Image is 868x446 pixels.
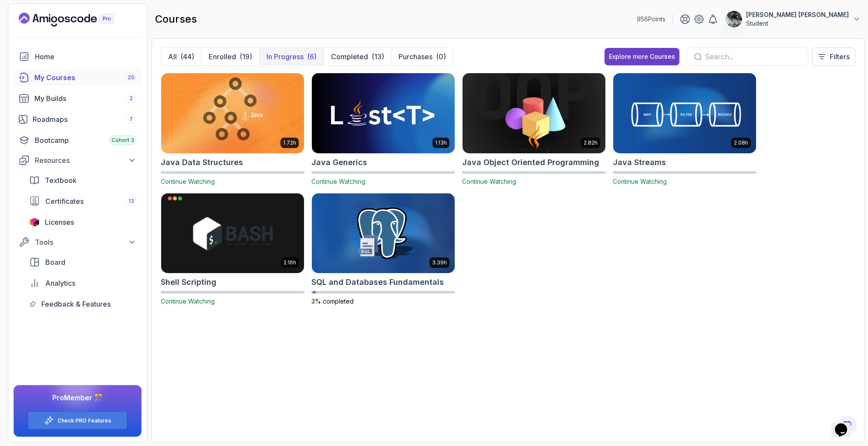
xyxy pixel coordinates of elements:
span: Continue Watching [311,178,365,185]
p: In Progress [267,51,304,62]
a: Java Data Structures card1.72hJava Data StructuresContinue Watching [161,73,304,186]
img: Java Streams card [613,73,756,153]
span: Cohort 3 [111,137,134,144]
span: Textbook [45,175,77,186]
a: textbook [24,172,142,189]
button: Resources [14,152,142,168]
a: feedback [24,295,142,313]
button: Explore more Courses [605,48,679,65]
p: [PERSON_NAME] [PERSON_NAME] [746,10,849,19]
a: home [14,48,142,65]
button: All(44) [161,48,201,65]
button: Tools [14,234,142,250]
span: Analytics [45,278,75,288]
img: Shell Scripting card [161,193,304,274]
a: Landing page [19,13,134,27]
button: Filters [812,47,855,66]
span: 20 [128,74,135,81]
p: All [168,51,177,62]
span: Continue Watching [161,178,215,185]
a: bootcamp [14,132,142,149]
a: board [24,253,142,271]
p: 2.16h [284,259,296,266]
span: Certificates [45,196,84,206]
a: roadmaps [14,111,142,128]
button: Enrolled(19) [201,48,259,65]
p: 1.72h [283,139,296,146]
div: (13) [372,51,384,62]
p: Completed [331,51,368,62]
div: (19) [240,51,252,62]
a: courses [14,69,142,86]
a: certificates [24,193,142,210]
button: Check PRO Features [28,412,127,429]
div: Home [35,51,136,62]
span: 3% completed [311,297,354,305]
span: Board [45,257,65,267]
a: Java Streams card2.08hJava StreamsContinue Watching [613,73,757,186]
div: (44) [180,51,194,62]
h2: Java Generics [311,156,367,169]
p: 3.39h [432,259,447,266]
a: builds [14,90,142,107]
p: 956 Points [637,15,665,24]
p: 2.08h [734,139,748,146]
div: Resources [35,155,136,166]
p: Filters [830,51,850,62]
p: Purchases [399,51,432,62]
div: (0) [436,51,446,62]
img: Java Data Structures card [161,73,304,153]
div: Tools [35,237,136,247]
span: Licenses [45,217,74,227]
div: Roadmaps [33,114,136,125]
img: user profile image [726,11,742,27]
button: Completed(13) [324,48,391,65]
div: Explore more Courses [609,52,675,61]
a: licenses [24,213,142,231]
p: 1.13h [435,139,447,146]
img: jetbrains icon [29,218,40,226]
button: In Progress(6) [259,48,324,65]
p: Student [746,19,849,28]
div: My Builds [34,93,136,104]
a: Shell Scripting card2.16hShell ScriptingContinue Watching [161,193,304,306]
span: Continue Watching [161,297,215,305]
h2: Java Data Structures [161,156,243,169]
img: Java Generics card [312,73,455,153]
div: My Courses [34,72,136,83]
iframe: chat widget [831,411,859,437]
p: Enrolled [209,51,236,62]
span: 7 [129,116,133,123]
span: 2 [129,95,133,102]
h2: SQL and Databases Fundamentals [311,276,444,288]
img: SQL and Databases Fundamentals card [312,193,455,274]
a: analytics [24,274,142,292]
h2: Java Object Oriented Programming [462,156,599,169]
h2: Shell Scripting [161,276,216,288]
a: Java Generics card1.13hJava GenericsContinue Watching [311,73,455,186]
a: Java Object Oriented Programming card2.82hJava Object Oriented ProgrammingContinue Watching [462,73,606,186]
a: SQL and Databases Fundamentals card3.39hSQL and Databases Fundamentals3% completed [311,193,455,306]
span: 13 [128,198,134,205]
img: Java Object Oriented Programming card [463,73,605,153]
input: Search... [705,51,801,62]
span: Continue Watching [462,178,516,185]
div: Bootcamp [35,135,136,145]
span: Continue Watching [613,178,667,185]
button: Purchases(0) [391,48,453,65]
a: Check PRO Features [57,417,111,424]
span: Feedback & Features [41,299,111,309]
h2: courses [155,12,197,26]
h2: Java Streams [613,156,666,169]
div: (6) [307,51,317,62]
p: 2.82h [584,139,598,146]
button: user profile image[PERSON_NAME] [PERSON_NAME]Student [725,10,861,28]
